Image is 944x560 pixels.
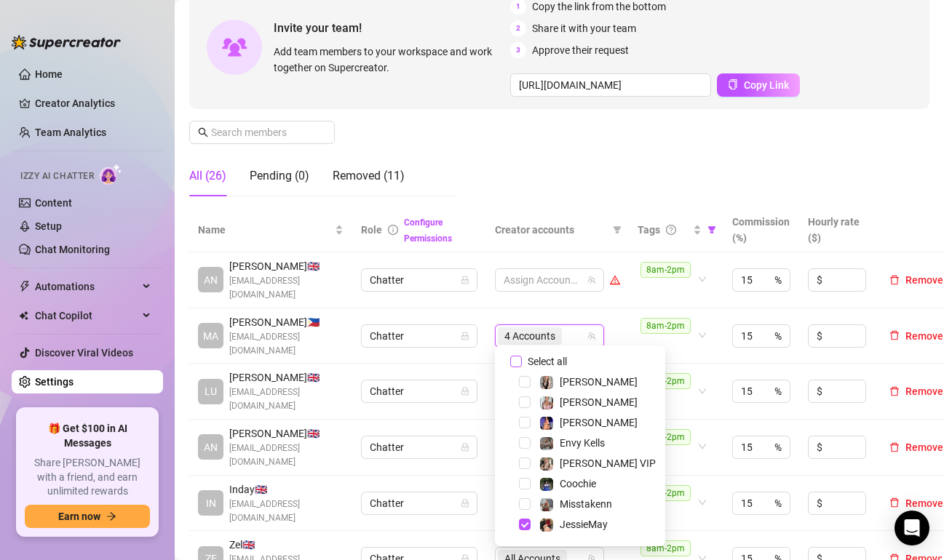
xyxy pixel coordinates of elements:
[560,417,638,428] span: [PERSON_NAME]
[58,511,100,522] span: Earn now
[889,330,900,340] span: delete
[229,258,344,274] span: [PERSON_NAME] 🇬🇧
[560,376,638,388] span: [PERSON_NAME]
[560,396,638,408] span: [PERSON_NAME]
[519,417,531,428] span: Select tree node
[519,376,531,388] span: Select tree node
[229,537,344,553] span: Zel 🇬🇧
[370,380,469,402] span: Chatter
[522,353,573,369] span: Select all
[540,519,553,532] img: JessieMay
[370,269,469,291] span: Chatter
[560,457,656,469] span: [PERSON_NAME] VIP
[370,492,469,514] span: Chatter
[495,222,607,238] span: Creator accounts
[274,44,504,76] span: Add team members to your workspace and work together on Supercreator.
[35,197,72,209] a: Content
[519,519,531,530] span: Select tree node
[540,437,553,450] img: Envy Kells
[519,396,531,408] span: Select tree node
[229,441,344,469] span: [EMAIL_ADDRESS][DOMAIN_NAME]
[370,325,469,347] span: Chatter
[640,373,691,389] span: 8am-2pm
[540,457,553,471] img: Marie VIP
[250,167,309,185] div: Pending (0)
[889,275,900,285] span: delete
[610,275,620,285] span: warning
[35,244,110,255] a: Chat Monitoring
[640,540,691,556] span: 8am-2pm
[229,481,344,497] span: Inday 🇬🇧
[510,20,526,36] span: 2
[519,437,531,449] span: Select tree node
[799,208,875,252] th: Hourly rate ($)
[461,276,469,284] span: lock
[540,498,553,511] img: Misstakenn
[189,167,226,185] div: All (26)
[106,511,116,521] span: arrow-right
[189,208,352,252] th: Name
[560,519,608,530] span: JessieMay
[905,330,943,342] span: Remove
[20,169,94,183] span: Izzy AI Chatter
[905,497,943,509] span: Remove
[229,369,344,385] span: [PERSON_NAME] 🇬🇧
[504,328,555,344] span: 4 Accounts
[640,318,691,334] span: 8am-2pm
[35,347,133,359] a: Discover Viral Videos
[461,499,469,508] span: lock
[461,387,469,396] span: lock
[905,274,943,286] span: Remove
[198,127,208,137] span: search
[540,478,553,491] img: Coochie
[610,219,624,241] span: filter
[587,276,596,284] span: team
[560,498,612,510] span: Misstakenn
[229,425,344,441] span: [PERSON_NAME] 🇬🇧
[205,383,217,399] span: LU
[723,208,799,252] th: Commission (%)
[540,396,553,409] img: Lana
[587,332,596,340] span: team
[744,79,789,91] span: Copy Link
[705,219,719,241] span: filter
[35,304,138,327] span: Chat Copilot
[560,478,596,489] span: Coochie
[717,73,800,97] button: Copy Link
[35,376,74,388] a: Settings
[728,79,738,89] span: copy
[100,164,122,185] img: AI Chatter
[229,314,344,330] span: [PERSON_NAME] 🇵🇭
[204,439,218,455] span: AN
[35,127,106,138] a: Team Analytics
[25,456,150,499] span: Share [PERSON_NAME] with a friend, and earn unlimited rewards
[707,225,716,234] span: filter
[889,386,900,396] span: delete
[905,441,943,453] span: Remove
[388,225,398,235] span: info-circle
[25,422,150,450] span: 🎁 Get $100 in AI Messages
[19,311,28,321] img: Chat Copilot
[613,225,622,234] span: filter
[35,275,138,298] span: Automations
[461,332,469,340] span: lock
[25,505,150,528] button: Earn nowarrow-right
[519,457,531,469] span: Select tree node
[370,436,469,458] span: Chatter
[229,385,344,413] span: [EMAIL_ADDRESS][DOMAIN_NAME]
[206,495,216,511] span: IN
[12,35,121,49] img: logo-BBDzfeDw.svg
[198,222,332,238] span: Name
[204,272,218,288] span: AN
[640,262,691,278] span: 8am-2pm
[35,220,62,232] a: Setup
[895,511,929,545] div: Open Intercom Messenger
[498,327,562,345] span: 4 Accounts
[229,330,344,358] span: [EMAIL_ADDRESS][DOMAIN_NAME]
[532,20,636,36] span: Share it with your team
[560,437,605,449] span: Envy Kells
[229,274,344,302] span: [EMAIL_ADDRESS][DOMAIN_NAME]
[211,124,314,140] input: Search members
[519,478,531,489] span: Select tree node
[404,217,452,244] a: Configure Permissions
